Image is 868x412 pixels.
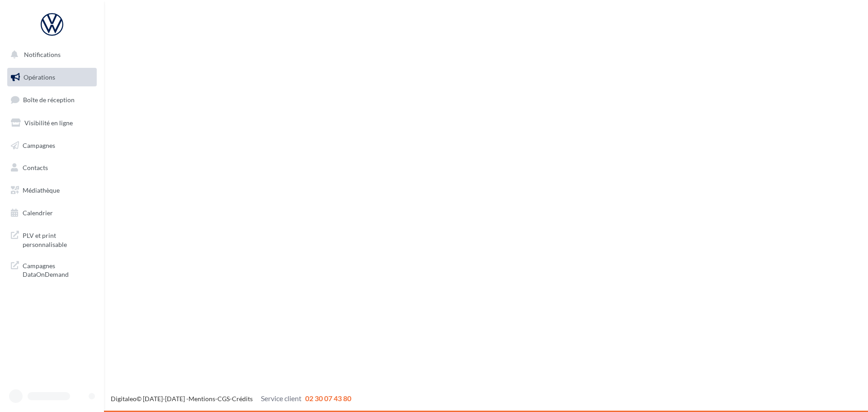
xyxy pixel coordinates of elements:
span: Opérations [24,73,55,81]
a: Boîte de réception [5,90,99,109]
a: Mentions [189,395,215,403]
button: Notifications [5,45,95,64]
a: Crédits [232,395,253,403]
span: Service client [261,394,302,403]
a: Opérations [5,68,99,87]
span: Campagnes DataOnDemand [23,260,93,279]
a: Visibilité en ligne [5,114,99,133]
a: CGS [217,395,230,403]
a: Campagnes [5,136,99,155]
span: Médiathèque [23,186,60,194]
span: Boîte de réception [23,96,75,104]
a: Médiathèque [5,181,99,200]
a: Calendrier [5,204,99,223]
span: Calendrier [23,209,53,217]
a: Contacts [5,158,99,177]
span: Contacts [23,164,48,171]
span: © [DATE]-[DATE] - - - [111,395,351,403]
span: Visibilité en ligne [24,119,73,127]
span: PLV et print personnalisable [23,229,93,249]
a: Campagnes DataOnDemand [5,256,99,283]
span: Campagnes [23,141,55,149]
a: PLV et print personnalisable [5,226,99,252]
a: Digitaleo [111,395,137,403]
span: 02 30 07 43 80 [305,394,351,403]
span: Notifications [24,51,61,58]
